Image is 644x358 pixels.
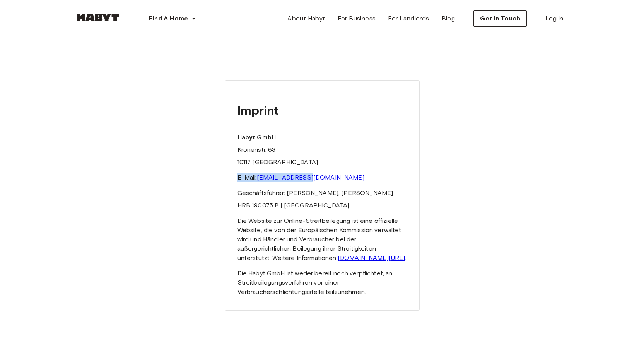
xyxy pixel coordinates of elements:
[237,158,407,167] p: 10117 [GEOGRAPHIC_DATA]
[75,14,121,21] img: Habyt
[237,269,407,297] p: Die Habyt GmbH ist weder bereit noch verpflichtet, an Streitbeilegungsverfahren vor einer Verbrau...
[287,14,325,23] span: About Habyt
[338,254,405,261] a: [DOMAIN_NAME][URL]
[237,216,407,263] p: Die Website zur Online-Streitbeilegung ist eine offizielle Website, die von der Europäischen Komm...
[237,145,407,154] p: Kronenstr. 63
[480,14,520,23] span: Get in Touch
[539,11,569,26] a: Log in
[388,14,429,23] span: For Landlords
[473,10,527,27] button: Get in Touch
[545,14,563,23] span: Log in
[331,11,382,26] a: For Business
[257,174,364,181] a: [EMAIL_ADDRESS][DOMAIN_NAME]
[281,11,331,26] a: About Habyt
[143,11,202,26] button: Find A Home
[237,134,276,141] strong: Habyt GmbH
[149,14,188,23] span: Find A Home
[442,14,455,23] span: Blog
[237,188,407,198] p: Geschäftsführer: [PERSON_NAME], [PERSON_NAME]
[436,11,461,26] a: Blog
[338,14,376,23] span: For Business
[237,103,279,118] strong: Imprint
[382,11,435,26] a: For Landlords
[237,173,407,182] p: E-Mail:
[237,201,407,210] p: HRB 190075 B | [GEOGRAPHIC_DATA]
